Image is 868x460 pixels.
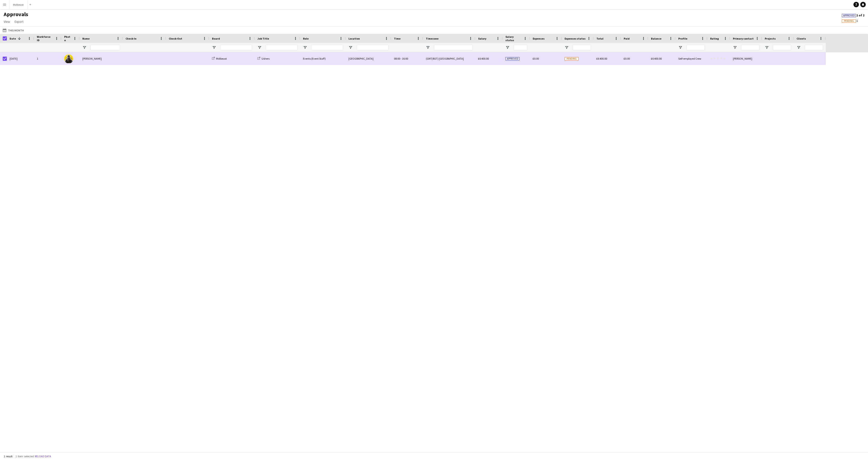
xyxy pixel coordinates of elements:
div: 1 [34,52,61,65]
span: 08:00 [394,57,400,60]
div: [DATE] [7,52,34,65]
input: Profile Filter Input [686,45,705,50]
span: Check-Out [169,37,182,40]
button: Open Filter Menu [426,45,430,50]
button: Open Filter Menu [733,45,737,50]
span: Export [15,20,23,24]
span: Pending [565,57,579,61]
span: 16:00 [402,57,408,60]
span: Date [10,37,16,40]
span: Location [348,37,360,40]
input: Primary contact Filter Input [741,45,759,50]
input: Projects Filter Input [773,45,791,50]
button: Open Filter Menu [303,45,307,50]
span: Expenses [533,37,545,40]
button: Open Filter Menu [505,45,510,50]
input: Role Filter Input [311,45,343,50]
span: Balance [651,37,661,40]
span: Workforce ID [37,35,53,42]
div: Events (Event Staff) [300,52,346,65]
span: 1 item selected [15,455,34,458]
input: Expenses status Filter Input [573,45,591,50]
span: £0.00 [624,57,630,60]
span: Approved [843,14,855,17]
span: Profile [678,37,687,40]
span: View [4,20,10,24]
span: Photo [64,35,71,42]
input: Board Filter Input [220,45,252,50]
button: Open Filter Menu [212,45,216,50]
button: Open Filter Menu [82,45,86,50]
span: Ushers [262,57,270,60]
button: Mdlbeast [9,0,28,9]
span: Role [303,37,309,40]
span: Timezone [426,37,439,40]
span: £0.00 [533,57,539,60]
button: Open Filter Menu [765,45,769,50]
span: £6 400.00 [478,57,489,60]
span: Self-employed Crew [678,57,701,60]
span: Time [394,37,401,40]
span: - [401,57,401,60]
span: Job Title [257,37,269,40]
span: Projects [765,37,776,40]
span: £6 400.00 [596,57,607,60]
button: Reload data [34,454,52,459]
div: [PERSON_NAME] [730,52,762,65]
span: Rating [710,37,719,40]
img: Orjuwan Malibari [64,54,73,63]
input: Job Title Filter Input [266,45,298,50]
a: View [2,19,12,25]
span: Approved [505,57,520,61]
span: Name [82,37,90,40]
input: Salary status Filter Input [514,45,527,50]
span: Primary contact [733,37,754,40]
span: Clients [797,37,806,40]
span: Pending [844,20,854,23]
div: [GEOGRAPHIC_DATA] [346,52,391,65]
a: Mdlbeast [212,57,227,60]
a: Export [13,19,25,25]
span: Salary [478,37,486,40]
a: Ushers [257,57,270,60]
input: Name Filter Input [91,45,120,50]
button: This Month [2,28,25,33]
span: Salary status [505,35,522,42]
span: Board [212,37,220,40]
div: [PERSON_NAME] [80,52,123,65]
span: 1 [842,19,858,23]
span: £6 400.00 [651,57,662,60]
input: Clients Filter Input [805,45,823,50]
input: Timezone Filter Input [434,45,473,50]
span: Total [596,37,603,40]
span: Mdlbeast [216,57,227,60]
span: Expenses status [565,37,585,40]
button: Open Filter Menu [678,45,682,50]
button: Open Filter Menu [565,45,569,50]
button: Open Filter Menu [257,45,262,50]
button: Open Filter Menu [797,45,801,50]
button: Open Filter Menu [348,45,353,50]
div: (GMT/BST) [GEOGRAPHIC_DATA] [423,52,475,65]
span: 1 of 2 [842,13,864,17]
span: Check-In [126,37,136,40]
input: Location Filter Input [357,45,389,50]
span: Paid [624,37,630,40]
